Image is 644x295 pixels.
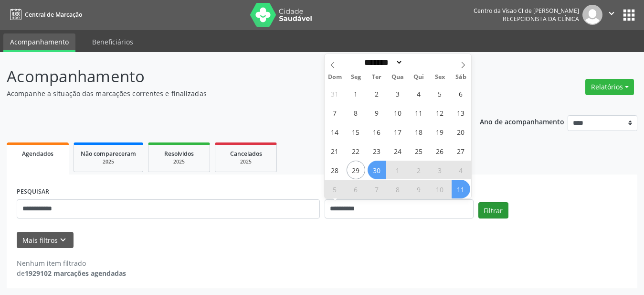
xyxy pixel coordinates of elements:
span: Setembro 9, 2025 [368,103,386,122]
span: Setembro 12, 2025 [431,103,449,122]
span: Central de Marcação [25,11,82,19]
span: Outubro 6, 2025 [347,180,365,198]
p: Ano de acompanhamento [480,115,564,127]
span: Setembro 21, 2025 [326,142,344,160]
span: Setembro 19, 2025 [431,122,449,141]
button: apps [621,7,637,23]
span: Outubro 10, 2025 [431,180,449,198]
span: Setembro 29, 2025 [347,161,365,179]
div: de [17,268,126,278]
div: 2025 [222,158,270,165]
span: Setembro 11, 2025 [410,103,428,122]
input: Year [403,57,434,67]
span: Qui [408,74,429,80]
span: Setembro 1, 2025 [347,84,365,103]
span: Setembro 6, 2025 [452,84,470,103]
p: Acompanhe a situação das marcações correntes e finalizadas [7,88,448,98]
span: Sex [429,74,450,80]
span: Setembro 4, 2025 [410,84,428,103]
span: Outubro 1, 2025 [389,161,407,179]
span: Outubro 7, 2025 [368,180,386,198]
strong: 1929102 marcações agendadas [25,269,126,278]
i:  [606,8,617,19]
span: Setembro 17, 2025 [389,122,407,141]
i: keyboard_arrow_down [58,235,68,245]
div: Centro da Visao Cl de [PERSON_NAME] [474,7,579,15]
button: Relatórios [585,79,634,95]
span: Setembro 13, 2025 [452,103,470,122]
span: Ter [366,74,387,80]
span: Setembro 2, 2025 [368,84,386,103]
span: Setembro 24, 2025 [389,142,407,160]
span: Seg [345,74,366,80]
span: Recepcionista da clínica [503,15,579,23]
span: Setembro 23, 2025 [368,142,386,160]
span: Outubro 5, 2025 [326,180,344,198]
span: Setembro 25, 2025 [410,142,428,160]
span: Dom [325,74,346,80]
span: Setembro 16, 2025 [368,122,386,141]
span: Setembro 18, 2025 [410,122,428,141]
span: Setembro 14, 2025 [326,122,344,141]
button: Filtrar [478,202,508,219]
span: Setembro 3, 2025 [389,84,407,103]
span: Setembro 30, 2025 [368,161,386,179]
span: Outubro 3, 2025 [431,161,449,179]
div: 2025 [81,158,136,165]
img: img [582,5,602,25]
span: Setembro 26, 2025 [431,142,449,160]
button:  [602,5,621,25]
span: Agosto 31, 2025 [326,84,344,103]
a: Beneficiários [85,33,140,50]
span: Outubro 8, 2025 [389,180,407,198]
span: Outubro 4, 2025 [452,161,470,179]
select: Month [361,57,403,67]
span: Sáb [450,74,471,80]
div: 2025 [155,158,203,165]
span: Setembro 8, 2025 [347,103,365,122]
span: Agendados [22,150,53,158]
a: Central de Marcação [7,7,82,22]
span: Resolvidos [164,150,194,158]
p: Acompanhamento [7,65,448,88]
div: Nenhum item filtrado [17,258,126,268]
a: Acompanhamento [3,33,75,52]
span: Outubro 9, 2025 [410,180,428,198]
span: Setembro 5, 2025 [431,84,449,103]
span: Qua [387,74,408,80]
span: Setembro 22, 2025 [347,142,365,160]
label: PESQUISAR [17,185,49,199]
span: Outubro 2, 2025 [410,161,428,179]
button: Mais filtroskeyboard_arrow_down [17,232,74,249]
span: Setembro 10, 2025 [389,103,407,122]
span: Setembro 27, 2025 [452,142,470,160]
span: Não compareceram [81,150,136,158]
span: Setembro 20, 2025 [452,122,470,141]
span: Outubro 11, 2025 [452,180,470,198]
span: Setembro 7, 2025 [326,103,344,122]
span: Cancelados [230,150,262,158]
span: Setembro 28, 2025 [326,161,344,179]
span: Setembro 15, 2025 [347,122,365,141]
